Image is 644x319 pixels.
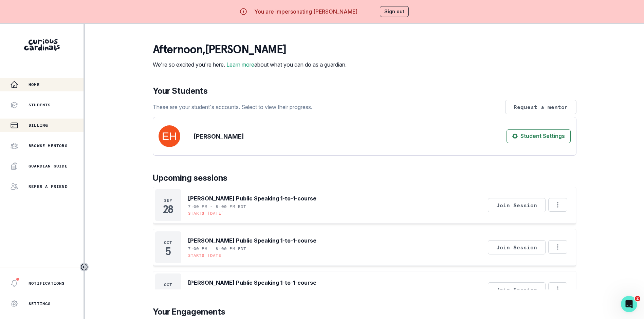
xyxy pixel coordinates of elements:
p: Browse Mentors [29,143,68,148]
span: 2 [635,296,640,301]
p: Refer a friend [29,184,68,189]
iframe: Intercom live chat [621,296,637,312]
button: Toggle sidebar [80,263,89,271]
p: Sep [164,198,172,203]
p: Guardian Guide [29,163,68,169]
p: Home [29,82,40,87]
button: Options [548,240,567,254]
img: svg [159,125,180,147]
p: Students [29,102,51,108]
button: Join Session [488,282,546,297]
p: [PERSON_NAME] Public Speaking 1-to-1-course [188,279,316,287]
p: Oct [164,240,172,245]
button: Options [548,198,567,212]
p: We're so excited you're here. about what you can do as a guardian. [153,60,347,69]
p: [PERSON_NAME] Public Speaking 1-to-1-course [188,236,316,245]
p: Starts [DATE] [188,253,224,258]
button: Options [548,282,567,296]
p: Billing [29,123,48,128]
p: Settings [29,301,51,306]
p: Oct [164,282,172,287]
button: Sign out [380,6,409,17]
p: Upcoming sessions [153,172,576,184]
p: Starts [DATE] [188,211,224,216]
p: 7:00 PM - 8:00 PM EDT [188,204,246,209]
p: 7:00 PM - 8:00 PM EDT [188,246,246,251]
button: Join Session [488,198,546,212]
p: Notifications [29,281,65,286]
a: Learn more [226,61,254,68]
p: [PERSON_NAME] [194,132,244,141]
p: Your Students [153,85,576,97]
p: These are your student's accounts. Select to view their progress. [153,103,312,111]
button: Request a mentor [505,100,576,114]
button: Student Settings [507,129,571,143]
p: afternoon , [PERSON_NAME] [153,43,347,56]
p: 5 [165,248,171,255]
p: [PERSON_NAME] Public Speaking 1-to-1-course [188,194,316,202]
p: You are impersonating [PERSON_NAME] [254,7,357,16]
p: 28 [163,206,173,213]
p: 7:00 PM - 8:00 PM EDT [188,288,246,294]
button: Join Session [488,240,546,254]
img: Curious Cardinals Logo [24,39,60,51]
p: Your Engagements [153,306,576,318]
